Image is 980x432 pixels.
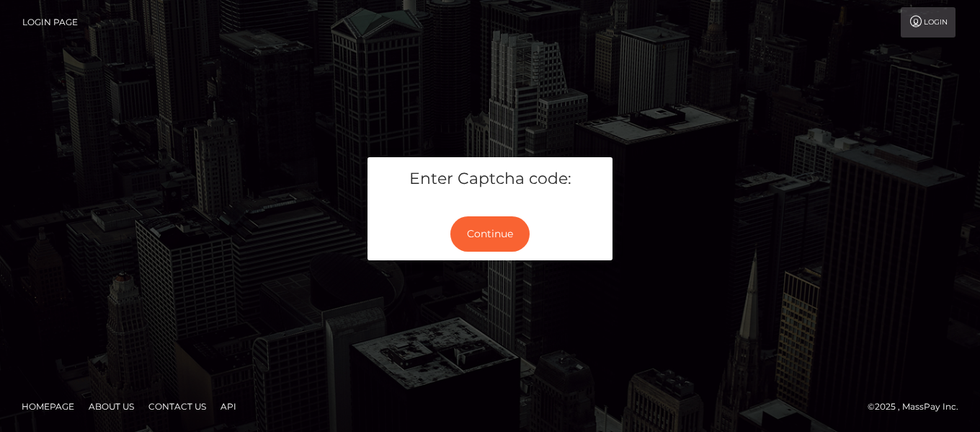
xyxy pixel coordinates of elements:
a: Login Page [22,7,78,38]
button: Continue [450,216,530,252]
a: About Us [83,395,140,418]
div: © 2025 , MassPay Inc. [868,399,969,415]
a: Homepage [16,395,80,418]
a: API [215,395,242,418]
a: Contact Us [143,395,212,418]
h5: Enter Captcha code: [378,168,602,190]
a: Login [901,7,955,38]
